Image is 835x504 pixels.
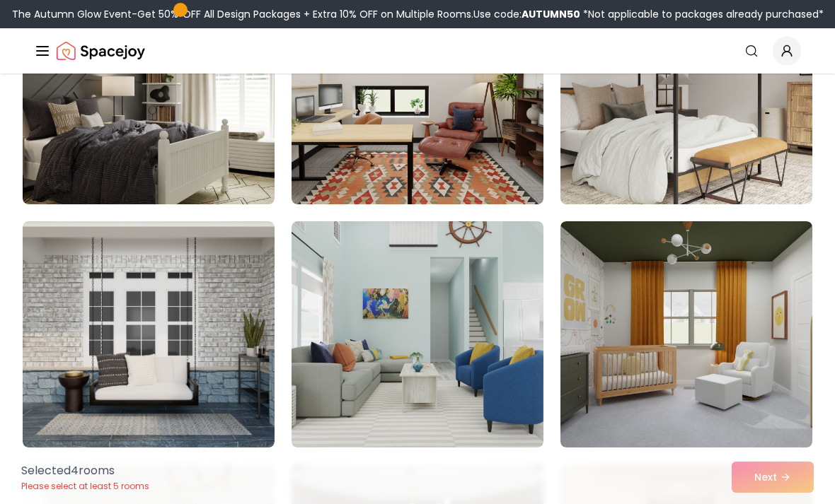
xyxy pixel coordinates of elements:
img: Room room-24 [560,221,812,447]
span: *Not applicable to packages already purchased* [580,7,824,21]
a: Spacejoy [57,37,145,65]
p: Please select at least 5 rooms [21,481,149,492]
img: Room room-22 [23,221,275,447]
span: Use code: [473,7,580,21]
b: AUTUMN50 [522,7,580,21]
div: The Autumn Glow Event-Get 50% OFF All Design Packages + Extra 10% OFF on Multiple Rooms. [12,7,824,21]
img: Room room-23 [292,221,543,447]
nav: Global [34,28,801,74]
img: Spacejoy Logo [57,37,145,65]
p: Selected 4 room s [21,462,149,479]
